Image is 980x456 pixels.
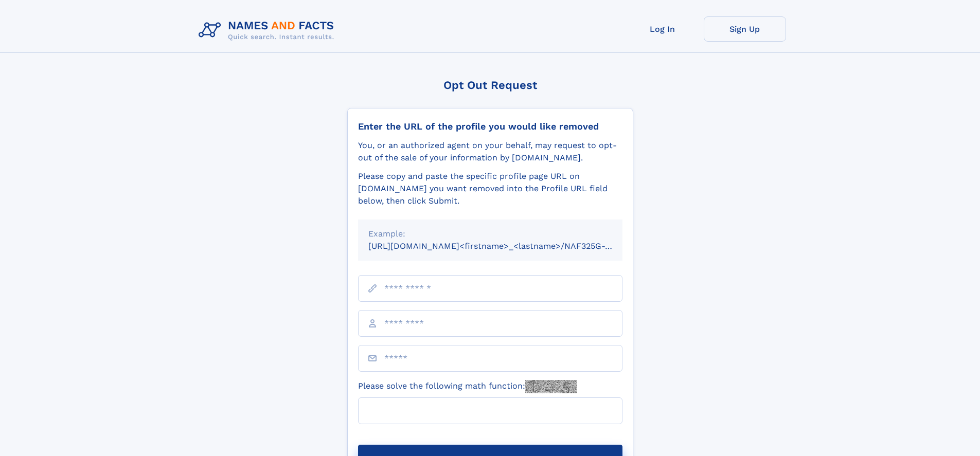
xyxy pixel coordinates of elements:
[347,79,633,92] div: Opt Out Request
[358,380,577,393] label: Please solve the following math function:
[621,16,704,42] a: Log In
[368,228,612,240] div: Example:
[358,139,622,164] div: You, or an authorized agent on your behalf, may request to opt-out of the sale of your informatio...
[358,121,622,132] div: Enter the URL of the profile you would like removed
[368,241,642,251] small: [URL][DOMAIN_NAME]<firstname>_<lastname>/NAF325G-xxxxxxxx
[194,16,343,44] img: Logo Names and Facts
[358,170,622,207] div: Please copy and paste the specific profile page URL on [DOMAIN_NAME] you want removed into the Pr...
[704,16,786,42] a: Sign Up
